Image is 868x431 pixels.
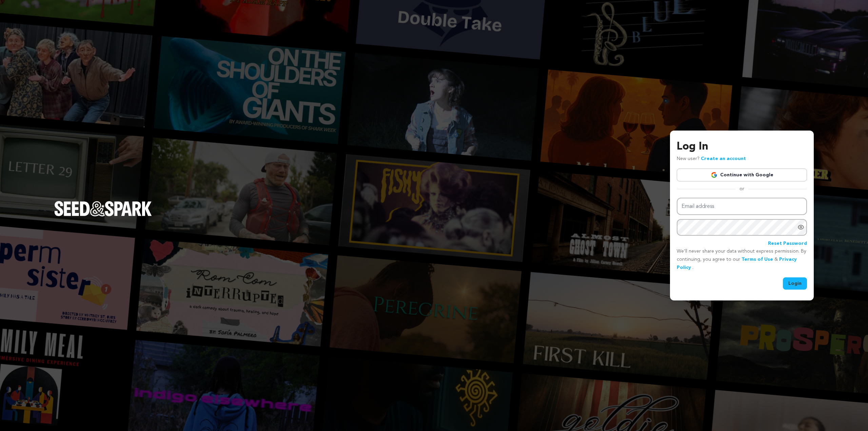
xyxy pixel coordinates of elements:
[677,257,797,270] a: Privacy Policy
[677,169,807,181] a: Continue with Google
[677,139,807,155] h3: Log In
[797,224,804,231] a: Show password as plain text. Warning: this will display your password on the screen.
[768,240,807,248] a: Reset Password
[677,155,746,163] p: New user?
[677,198,807,215] input: Email address
[735,185,748,192] span: or
[742,257,773,262] a: Terms of Use
[54,201,152,230] a: Seed&Spark Homepage
[783,277,807,290] button: Login
[677,248,807,272] p: We’ll never share your data without express permission. By continuing, you agree to our & .
[54,201,152,216] img: Seed&Spark Logo
[711,172,717,178] img: Google logo
[701,156,746,161] a: Create an account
